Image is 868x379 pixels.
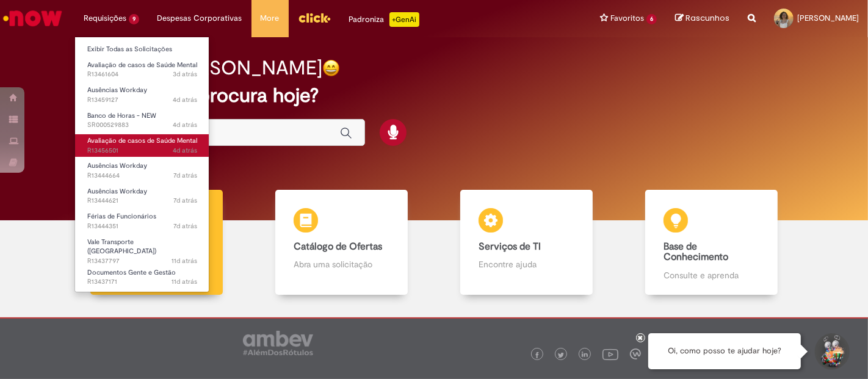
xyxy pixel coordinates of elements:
span: R13437797 [87,256,197,266]
span: R13444351 [87,222,197,231]
p: Encontre ajuda [479,258,574,270]
a: Aberto R13456501 : Avaliação de casos de Saúde Mental [75,134,209,157]
img: logo_footer_ambev_rotulo_gray.png [243,331,313,355]
b: Serviços de TI [479,240,541,253]
span: More [261,12,280,24]
span: Despesas Corporativas [157,12,242,24]
span: Rascunhos [685,12,729,24]
span: 6 [646,14,657,24]
a: Aberto R13437797 : Vale Transporte (VT) [75,236,209,262]
img: logo_footer_facebook.png [534,352,540,358]
time: 28/08/2025 16:25:06 [173,95,197,104]
img: logo_footer_twitter.png [558,352,564,358]
a: Exibir Todas as Solicitações [75,43,209,56]
time: 28/08/2025 10:07:11 [173,146,197,155]
a: Aberto R13444351 : Férias de Funcionários [75,210,209,233]
div: Padroniza [349,12,419,27]
time: 21/08/2025 17:29:35 [172,256,197,265]
span: 11d atrás [172,256,197,265]
span: Vale Transporte ([GEOGRAPHIC_DATA]) [87,237,156,256]
span: 7d atrás [173,171,197,180]
ul: Requisições [74,37,209,292]
a: Aberto R13461604 : Avaliação de casos de Saúde Mental [75,59,209,81]
p: Abra uma solicitação [294,258,389,270]
span: 4d atrás [173,146,197,155]
time: 25/08/2025 14:38:33 [173,171,197,180]
span: 11d atrás [172,277,197,286]
span: Ausências Workday [87,187,147,196]
span: Documentos Gente e Gestão [87,268,176,277]
time: 28/08/2025 16:05:24 [173,120,197,129]
a: Tirar dúvidas Tirar dúvidas com Lupi Assist e Gen Ai [64,190,249,295]
span: 9 [129,14,139,24]
img: click_logo_yellow_360x200.png [298,9,331,27]
span: 7d atrás [173,196,197,205]
span: Requisições [84,12,126,24]
span: SR000529883 [87,120,197,130]
span: R13437171 [87,277,197,287]
span: 7d atrás [173,222,197,231]
img: logo_footer_workplace.png [630,348,641,359]
time: 29/08/2025 10:45:27 [173,70,197,79]
a: Aberto R13444664 : Ausências Workday [75,159,209,182]
span: Avaliação de casos de Saúde Mental [87,60,197,70]
a: Catálogo de Ofertas Abra uma solicitação [249,190,434,295]
a: Aberto R13437171 : Documentos Gente e Gestão [75,266,209,289]
span: [PERSON_NAME] [797,13,859,23]
p: Consulte e aprenda [664,269,759,281]
h2: O que você procura hoje? [89,85,779,106]
img: logo_footer_youtube.png [602,346,618,362]
span: 4d atrás [173,95,197,104]
span: R13456501 [87,146,197,156]
p: +GenAi [389,12,419,27]
span: Banco de Horas - NEW [87,111,156,120]
time: 25/08/2025 13:48:54 [173,222,197,231]
a: Aberto SR000529883 : Banco de Horas - NEW [75,109,209,132]
time: 21/08/2025 15:53:38 [172,277,197,286]
a: Aberto R13444621 : Ausências Workday [75,185,209,208]
span: R13461604 [87,70,197,79]
span: R13459127 [87,95,197,105]
span: 3d atrás [173,70,197,79]
a: Rascunhos [675,13,729,24]
time: 25/08/2025 14:32:52 [173,196,197,205]
b: Base de Conhecimento [664,240,728,264]
span: Avaliação de casos de Saúde Mental [87,136,197,145]
a: Aberto R13459127 : Ausências Workday [75,84,209,106]
span: 4d atrás [173,120,197,129]
div: Oi, como posso te ajudar hoje? [648,333,801,369]
a: Serviços de TI Encontre ajuda [434,190,619,295]
b: Catálogo de Ofertas [294,240,382,253]
span: Ausências Workday [87,85,147,95]
button: Iniciar Conversa de Suporte [813,333,850,370]
img: happy-face.png [322,59,340,77]
span: Férias de Funcionários [87,212,156,221]
span: Favoritos [610,12,644,24]
img: ServiceNow [1,6,64,31]
a: Base de Conhecimento Consulte e aprenda [619,190,804,295]
span: R13444621 [87,196,197,206]
span: Ausências Workday [87,161,147,170]
span: R13444664 [87,171,197,181]
img: logo_footer_linkedin.png [582,352,588,359]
